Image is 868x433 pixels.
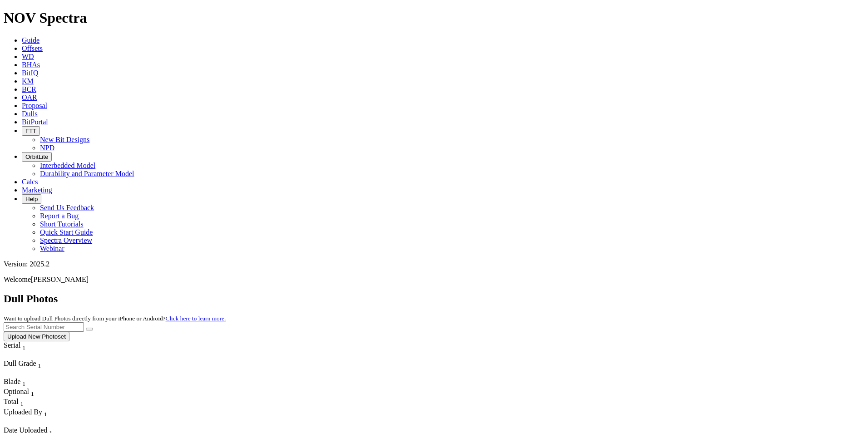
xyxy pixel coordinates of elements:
div: Optional Sort None [4,388,35,398]
span: Serial [4,341,20,349]
a: Quick Start Guide [40,228,93,236]
a: Marketing [22,186,52,194]
span: FTT [25,128,36,134]
div: Sort None [4,408,89,426]
div: Version: 2025.2 [4,260,864,268]
small: Want to upload Dull Photos directly from your iPhone or Android? [4,315,226,322]
div: Column Menu [4,369,67,378]
sub: 1 [22,344,25,351]
a: Click here to learn more. [166,315,226,322]
span: Total [4,398,19,405]
a: BCR [22,85,36,93]
div: Column Menu [4,418,89,426]
span: Sort None [31,388,34,395]
sub: 1 [22,380,25,387]
span: Sort None [38,359,41,367]
a: BitIQ [22,69,38,77]
a: WD [22,53,34,60]
sub: 1 [31,390,34,397]
span: Help [25,196,38,202]
button: Help [22,194,41,204]
div: Sort None [4,359,67,378]
a: Offsets [22,44,43,52]
sub: 1 [20,401,24,408]
a: Webinar [40,245,64,252]
a: OAR [22,93,37,101]
span: Sort None [20,398,24,405]
h2: Dull Photos [4,293,864,305]
div: Sort None [4,341,42,359]
button: Upload New Photoset [4,332,69,341]
input: Search Serial Number [4,322,84,332]
sub: 1 [38,362,41,369]
a: Dulls [22,110,38,118]
a: New Bit Designs [40,136,89,143]
div: Total Sort None [4,398,35,408]
a: Spectra Overview [40,236,92,244]
p: Welcome [4,276,864,284]
a: Interbedded Model [40,162,95,169]
button: OrbitLite [22,152,52,162]
a: Short Tutorials [40,220,84,228]
span: Sort None [22,341,25,349]
a: Guide [22,36,39,44]
sub: 1 [44,411,47,418]
a: Proposal [22,102,47,109]
div: Sort None [4,378,35,388]
div: Serial Sort None [4,341,42,351]
span: Sort None [22,378,25,385]
div: Sort None [4,388,35,398]
h1: NOV Spectra [4,10,864,26]
a: NPD [40,144,54,152]
a: Send Us Feedback [40,204,94,212]
span: [PERSON_NAME] [31,276,89,283]
div: Column Menu [4,351,42,359]
span: Uploaded By [4,408,42,416]
button: FTT [22,126,40,136]
a: Report a Bug [40,212,79,220]
a: BHAs [22,61,40,69]
span: Blade [4,378,20,385]
a: KM [22,77,34,85]
span: OrbitLite [25,153,48,160]
span: Optional [4,388,29,395]
span: Sort None [44,408,47,416]
a: BitPortal [22,118,48,126]
span: Dull Grade [4,359,36,367]
a: Durability and Parameter Model [40,170,134,177]
div: Dull Grade Sort None [4,359,67,369]
div: Uploaded By Sort None [4,408,89,418]
a: Calcs [22,178,38,186]
div: Blade Sort None [4,378,35,388]
div: Sort None [4,398,35,408]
